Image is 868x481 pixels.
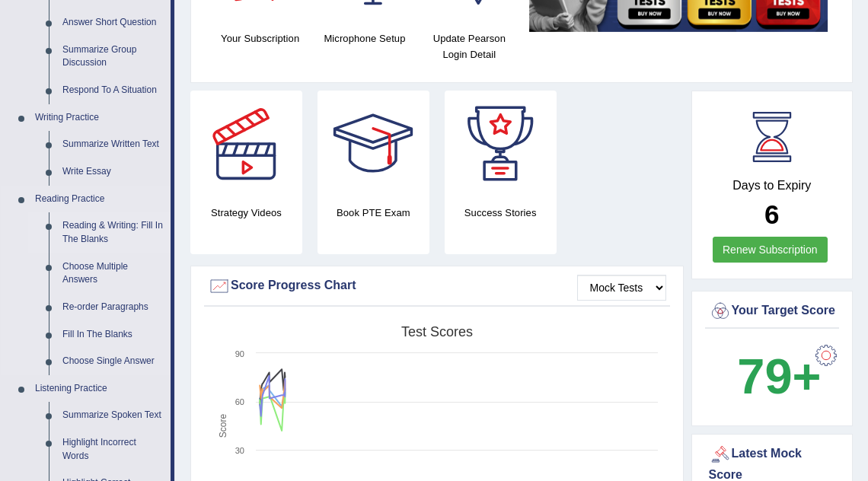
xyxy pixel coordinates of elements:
[235,397,244,406] text: 60
[56,429,171,470] a: Highlight Incorrect Words
[28,104,171,132] a: Writing Practice
[56,77,171,104] a: Respond To A Situation
[56,348,171,375] a: Choose Single Answer
[28,375,171,403] a: Listening Practice
[318,205,429,221] h4: Book PTE Exam
[218,414,228,438] tspan: Score
[28,186,171,213] a: Reading Practice
[425,30,514,62] h4: Update Pearson Login Detail
[709,300,836,323] div: Your Target Score
[235,446,244,455] text: 30
[208,275,666,298] div: Score Progress Chart
[56,158,171,186] a: Write Essay
[190,205,302,221] h4: Strategy Videos
[709,179,836,193] h4: Days to Expiry
[56,212,171,253] a: Reading & Writing: Fill In The Blanks
[235,349,244,358] text: 90
[56,131,171,158] a: Summarize Written Text
[56,321,171,349] a: Fill In The Blanks
[320,30,409,46] h4: Microphone Setup
[737,349,821,404] b: 79+
[445,205,557,221] h4: Success Stories
[56,9,171,37] a: Answer Short Question
[401,324,473,339] tspan: Test scores
[56,253,171,294] a: Choose Multiple Answers
[56,37,171,77] a: Summarize Group Discussion
[56,294,171,321] a: Re-order Paragraphs
[713,237,828,263] a: Renew Subscription
[764,199,779,229] b: 6
[56,402,171,429] a: Summarize Spoken Text
[215,30,305,46] h4: Your Subscription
